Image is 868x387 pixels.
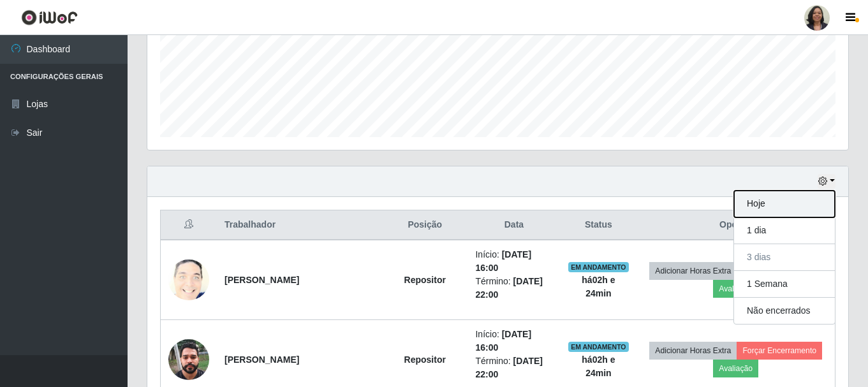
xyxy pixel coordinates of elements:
[475,354,552,381] li: Término:
[568,342,629,352] span: EM ANDAMENTO
[568,262,629,272] span: EM ANDAMENTO
[404,354,446,365] strong: Repositor
[734,244,835,271] button: 3 dias
[560,210,636,240] th: Status
[168,332,209,386] img: 1756755048202.jpeg
[475,329,531,353] time: [DATE] 16:00
[734,298,835,324] button: Não encerrados
[475,275,552,302] li: Término:
[636,210,835,240] th: Opções
[582,354,615,378] strong: há 02 h e 24 min
[467,210,560,240] th: Data
[713,360,758,377] button: Avaliação
[404,275,446,285] strong: Repositor
[713,280,758,298] button: Avaliação
[475,249,531,273] time: [DATE] 16:00
[475,328,552,354] li: Início:
[737,342,822,360] button: Forçar Encerramento
[382,210,467,240] th: Posição
[475,248,552,275] li: Início:
[224,275,299,285] strong: [PERSON_NAME]
[734,191,835,217] button: Hoje
[734,271,835,298] button: 1 Semana
[217,210,382,240] th: Trabalhador
[734,217,835,244] button: 1 dia
[649,262,737,280] button: Adicionar Horas Extra
[649,342,737,360] button: Adicionar Horas Extra
[224,354,299,365] strong: [PERSON_NAME]
[582,275,615,298] strong: há 02 h e 24 min
[21,10,78,26] img: CoreUI Logo
[168,255,209,305] img: 1746292948519.jpeg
